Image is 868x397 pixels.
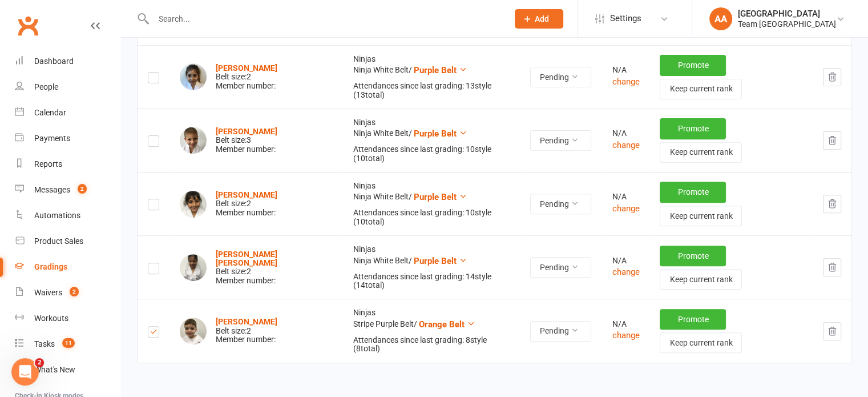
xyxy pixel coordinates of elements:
[414,256,457,266] span: Purple Belt
[15,280,120,306] a: Waivers 2
[414,254,467,268] button: Purple Belt
[612,75,639,89] button: change
[343,109,520,172] td: Ninjas Ninja White Belt /
[610,6,641,31] span: Settings
[11,358,39,386] iframe: Intercom live chat
[34,82,58,91] div: People
[15,126,120,151] a: Payments
[660,332,742,353] button: Keep current rank
[612,66,639,74] div: N/A
[612,193,639,201] div: N/A
[353,336,510,354] div: Attendances since last grading: 8 style ( 8 total)
[34,236,83,246] div: Product Sales
[414,192,457,202] span: Purple Belt
[343,235,520,299] td: Ninjas Ninja White Belt /
[660,206,742,226] button: Keep current rank
[34,262,67,271] div: Gradings
[62,338,75,348] span: 11
[353,145,510,163] div: Attendances since last grading: 10 style ( 10 total)
[414,127,467,141] button: Purple Belt
[660,309,726,330] button: Promote
[216,317,277,326] a: [PERSON_NAME]
[612,138,639,152] button: change
[660,118,726,139] button: Promote
[353,208,510,226] div: Attendances since last grading: 10 style ( 10 total)
[34,134,70,143] div: Payments
[709,7,732,30] div: AA
[15,203,120,228] a: Automations
[34,108,66,117] div: Calendar
[612,202,639,215] button: change
[515,9,563,29] button: Add
[530,67,591,87] button: Pending
[216,64,277,90] div: Belt size: 2 Member number:
[419,319,465,330] span: Orange Belt
[150,11,500,27] input: Search...
[612,256,639,265] div: N/A
[343,172,520,235] td: Ninjas Ninja White Belt /
[343,299,520,362] td: Ninjas Stripe Purple Belt /
[660,55,726,75] button: Promote
[180,191,207,218] img: Eliezra Adnan
[216,127,277,154] div: Belt size: 3 Member number:
[34,288,62,297] div: Waivers
[738,19,836,29] div: Team [GEOGRAPHIC_DATA]
[216,191,277,217] div: Belt size: 2 Member number:
[180,63,207,90] img: Lara Strano
[414,65,457,75] span: Purple Belt
[34,159,62,169] div: Reports
[15,100,120,126] a: Calendar
[612,320,639,328] div: N/A
[414,63,467,77] button: Purple Belt
[353,82,510,99] div: Attendances since last grading: 13 style ( 13 total)
[419,318,475,331] button: Orange Belt
[660,269,742,290] button: Keep current rank
[216,63,277,73] a: [PERSON_NAME]
[35,358,44,367] span: 2
[216,250,277,267] a: [PERSON_NAME] [PERSON_NAME]
[530,130,591,151] button: Pending
[15,306,120,331] a: Workouts
[530,321,591,342] button: Pending
[180,318,207,344] img: Leon Cachia
[15,49,120,74] a: Dashboard
[353,272,510,290] div: Attendances since last grading: 14 style ( 14 total)
[34,339,55,348] div: Tasks
[660,182,726,202] button: Promote
[660,246,726,266] button: Promote
[15,228,120,254] a: Product Sales
[180,254,207,281] img: Heidi Toro Portelli
[34,57,74,66] div: Dashboard
[34,211,80,220] div: Automations
[612,328,639,342] button: change
[343,45,520,109] td: Ninjas Ninja White Belt /
[34,365,75,374] div: What's New
[535,14,549,23] span: Add
[15,151,120,177] a: Reports
[15,331,120,357] a: Tasks 11
[14,11,42,40] a: Clubworx
[612,265,639,279] button: change
[70,287,79,296] span: 2
[15,177,120,203] a: Messages 2
[15,357,120,383] a: What's New
[216,250,333,286] div: Belt size: 2 Member number:
[216,318,277,344] div: Belt size: 2 Member number:
[78,184,87,194] span: 2
[414,129,457,139] span: Purple Belt
[34,185,70,194] div: Messages
[180,127,207,154] img: Antonio Raffoul
[660,79,742,99] button: Keep current rank
[34,314,68,323] div: Workouts
[216,190,277,199] a: [PERSON_NAME]
[738,9,836,19] div: [GEOGRAPHIC_DATA]
[612,129,639,138] div: N/A
[530,194,591,214] button: Pending
[15,74,120,100] a: People
[216,127,277,136] a: [PERSON_NAME]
